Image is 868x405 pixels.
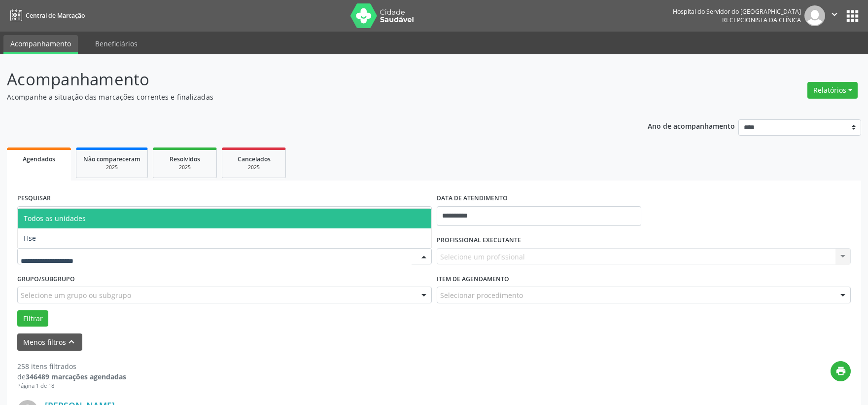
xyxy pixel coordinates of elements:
strong: 346489 marcações agendadas [26,372,126,381]
div: 2025 [229,164,278,171]
div: 258 itens filtrados [17,361,126,371]
span: Cancelados [238,155,271,163]
button: Filtrar [17,310,48,327]
div: Hospital do Servidor do [GEOGRAPHIC_DATA] [673,7,801,16]
span: Recepcionista da clínica [722,16,801,24]
span: Hse [24,233,36,243]
img: img [804,5,825,26]
button:  [825,5,844,26]
label: PESQUISAR [17,191,51,206]
i: keyboard_arrow_up [66,336,77,347]
p: Ano de acompanhamento [648,119,735,132]
div: de [17,371,126,382]
span: Agendados [23,155,55,163]
button: apps [844,7,861,25]
a: Beneficiários [88,35,144,52]
span: Todos as unidades [24,214,86,223]
span: Resolvidos [170,155,200,163]
i: print [835,366,846,376]
div: 2025 [83,164,140,171]
p: Acompanhamento [7,67,605,92]
span: Selecionar procedimento [440,290,523,300]
span: Não compareceram [83,155,140,163]
button: Relatórios [807,82,858,99]
p: Acompanhe a situação das marcações correntes e finalizadas [7,92,605,102]
a: Acompanhamento [3,35,78,54]
button: Menos filtroskeyboard_arrow_up [17,333,82,351]
button: print [831,361,851,381]
label: DATA DE ATENDIMENTO [437,191,508,206]
a: Central de Marcação [7,7,85,24]
div: Página 1 de 18 [17,382,126,390]
div: 2025 [160,164,209,171]
span: Selecione um grupo ou subgrupo [21,290,131,300]
label: Grupo/Subgrupo [17,271,75,287]
i:  [829,9,840,20]
label: PROFISSIONAL EXECUTANTE [437,233,521,248]
label: Item de agendamento [437,271,509,287]
span: Central de Marcação [26,11,85,20]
